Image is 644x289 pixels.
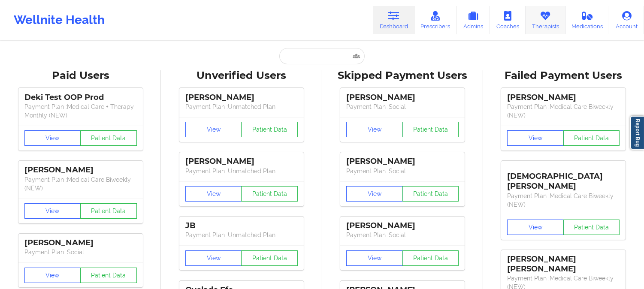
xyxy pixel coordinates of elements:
p: Payment Plan : Unmatched Plan [185,102,298,111]
div: Failed Payment Users [489,69,638,82]
div: Skipped Payment Users [328,69,477,82]
div: JB [185,221,298,231]
a: Coaches [490,6,526,34]
p: Payment Plan : Medical Care Biweekly (NEW) [507,192,620,209]
button: View [185,122,242,137]
p: Payment Plan : Medical Care + Therapy Monthly (NEW) [24,102,137,120]
button: View [185,250,242,266]
button: Patient Data [563,220,620,235]
button: View [507,220,564,235]
button: View [346,122,403,137]
button: Patient Data [402,186,459,202]
div: [PERSON_NAME] [185,157,298,166]
div: [PERSON_NAME] [346,93,459,102]
a: Admins [457,6,490,34]
button: View [185,186,242,202]
p: Payment Plan : Social [346,102,459,111]
div: [PERSON_NAME] [24,238,137,248]
a: Dashboard [373,6,414,34]
button: View [24,130,81,146]
a: Report Bug [630,116,644,150]
button: Patient Data [80,203,137,219]
button: View [346,186,403,202]
div: Paid Users [6,69,155,82]
button: View [24,203,81,219]
a: Account [609,6,644,34]
p: Payment Plan : Social [24,248,137,256]
a: Therapists [526,6,565,34]
p: Payment Plan : Medical Care Biweekly (NEW) [24,175,137,193]
div: [PERSON_NAME] [PERSON_NAME] [507,254,620,274]
div: Unverified Users [167,69,316,82]
p: Payment Plan : Unmatched Plan [185,167,298,175]
a: Prescribers [414,6,457,34]
div: [PERSON_NAME] [185,93,298,102]
button: Patient Data [241,186,298,202]
button: Patient Data [241,250,298,266]
div: [PERSON_NAME] [507,93,620,102]
div: [PERSON_NAME] [346,157,459,166]
button: Patient Data [402,122,459,137]
p: Payment Plan : Social [346,231,459,239]
div: Deki Test OOP Prod [24,93,137,102]
p: Payment Plan : Unmatched Plan [185,231,298,239]
button: View [24,268,81,283]
button: Patient Data [80,130,137,146]
button: View [346,250,403,266]
a: Medications [565,6,610,34]
button: View [507,130,564,146]
button: Patient Data [563,130,620,146]
button: Patient Data [80,268,137,283]
button: Patient Data [241,122,298,137]
p: Payment Plan : Medical Care Biweekly (NEW) [507,102,620,120]
div: [DEMOGRAPHIC_DATA][PERSON_NAME] [507,165,620,191]
div: [PERSON_NAME] [24,165,137,175]
button: Patient Data [402,250,459,266]
div: [PERSON_NAME] [346,221,459,231]
p: Payment Plan : Social [346,167,459,175]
